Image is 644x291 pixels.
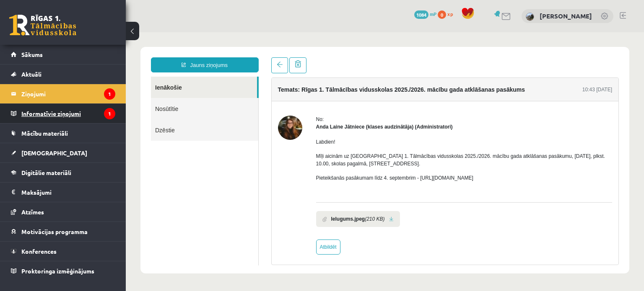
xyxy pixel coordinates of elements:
[447,10,453,17] span: xp
[205,183,239,191] b: Ielugums.jpeg
[11,163,115,182] a: Digitālie materiāli
[21,208,44,216] span: Atzīmes
[104,88,115,100] i: 1
[21,169,71,176] span: Digitālie materiāli
[414,10,436,17] a: 1084 mP
[9,15,76,36] a: Rīgas 1. Tālmācības vidusskola
[11,183,115,202] a: Maksājumi
[21,228,88,235] span: Motivācijas programma
[11,45,115,64] a: Sākums
[11,242,115,261] a: Konferences
[11,261,115,281] a: Proktoringa izmēģinājums
[11,84,115,103] a: Ziņojumi1
[21,129,68,137] span: Mācību materiāli
[21,183,115,202] legend: Maksājumi
[430,10,436,17] span: mP
[11,143,115,162] a: [DEMOGRAPHIC_DATA]
[190,83,487,91] div: No:
[152,54,400,61] h4: Temats: Rīgas 1. Tālmācības vidusskolas 2025./2026. mācību gada atklāšanas pasākums
[21,51,43,58] span: Sākums
[540,12,592,20] a: [PERSON_NAME]
[11,222,115,241] a: Motivācijas programma
[190,92,327,98] strong: Anda Laine Jātniece (klases audzinātāja) (Administratori)
[21,267,94,275] span: Proktoringa izmēģinājums
[21,149,87,157] span: [DEMOGRAPHIC_DATA]
[239,183,259,191] i: (210 KB)
[25,87,132,108] a: Dzēstie
[457,54,486,61] div: 10:43 [DATE]
[11,104,115,123] a: Informatīvie ziņojumi1
[526,13,534,21] img: Elizabete Marta Ziļeva
[25,25,133,40] a: Jauns ziņojums
[25,66,132,87] a: Nosūtītie
[190,120,487,135] p: Mīļi aicinām uz [GEOGRAPHIC_DATA] 1. Tālmācības vidusskolas 2025./2026. mācību gada atklāšanas pa...
[21,84,115,103] legend: Ziņojumi
[190,142,487,149] p: Pieteikšanās pasākumam līdz 4. septembrim - [URL][DOMAIN_NAME]
[21,247,57,255] span: Konferences
[414,10,428,19] span: 1084
[11,202,115,221] a: Atzīmes
[104,108,115,119] i: 1
[190,207,215,222] a: Atbildēt
[190,106,487,113] p: Labdien!
[21,104,115,123] legend: Informatīvie ziņojumi
[11,64,115,84] a: Aktuāli
[438,10,446,19] span: 0
[438,10,457,17] a: 0 xp
[152,83,177,108] img: Anda Laine Jātniece (klases audzinātāja)
[11,124,115,143] a: Mācību materiāli
[25,44,131,66] a: Ienākošie
[21,70,42,78] span: Aktuāli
